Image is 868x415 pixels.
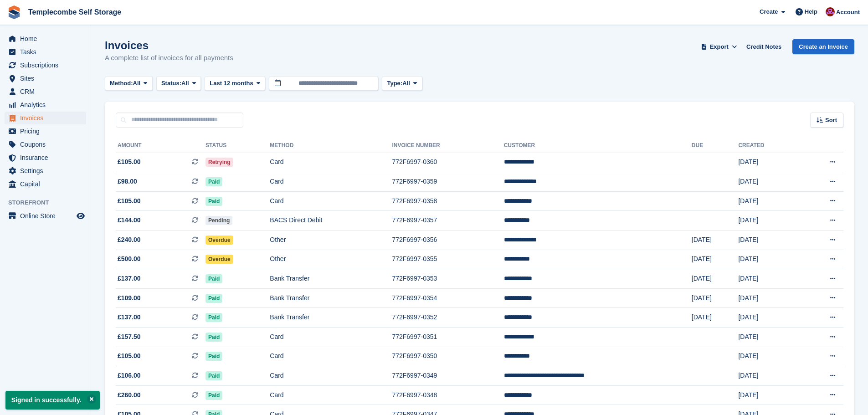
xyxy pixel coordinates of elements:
span: Analytics [20,98,75,111]
span: Last 12 months [210,79,253,88]
span: Invoices [20,112,75,124]
a: menu [5,98,86,111]
img: stora-icon-8386f47178a22dfd0bd8f6a31ec36ba5ce8667c1dd55bd0f319d3a0aa187defe.svg [7,5,21,19]
span: Coupons [20,138,75,151]
span: Retrying [205,158,233,167]
td: [DATE] [738,153,799,172]
td: [DATE] [738,172,799,192]
span: Paid [205,313,222,322]
td: Card [270,385,392,405]
a: menu [5,59,86,72]
td: [DATE] [738,308,799,328]
th: Status [205,138,270,153]
span: Paid [205,352,222,361]
td: Card [270,347,392,366]
td: [DATE] [738,288,799,308]
span: CRM [20,85,75,98]
td: [DATE] [692,250,739,269]
span: £260.00 [118,390,141,400]
td: Card [270,191,392,211]
td: Other [270,250,392,269]
span: Sort [825,116,837,125]
a: menu [5,164,86,177]
th: Created [738,138,799,153]
span: Home [20,32,75,45]
td: 772F6997-0348 [392,385,503,405]
span: Paid [205,391,222,400]
a: menu [5,125,86,138]
span: £157.50 [118,332,141,342]
h1: Invoices [105,39,233,51]
a: menu [5,85,86,98]
span: £105.00 [118,157,141,167]
span: Help [805,7,817,16]
td: [DATE] [738,366,799,386]
td: [DATE] [738,269,799,289]
p: A complete list of invoices for all payments [105,53,233,63]
td: Card [270,153,392,172]
span: £144.00 [118,215,141,225]
a: menu [5,151,86,164]
span: Paid [205,333,222,342]
a: menu [5,178,86,190]
span: Status: [161,79,181,88]
a: Templecombe Self Storage [25,5,125,20]
span: £105.00 [118,351,141,361]
th: Due [692,138,739,153]
th: Invoice Number [392,138,503,153]
td: 772F6997-0353 [392,269,503,289]
a: menu [5,112,86,124]
a: Create an Invoice [792,39,854,54]
td: BACS Direct Debit [270,211,392,231]
button: Export [699,39,739,54]
td: [DATE] [692,308,739,328]
td: Bank Transfer [270,308,392,328]
span: Type: [387,79,402,88]
td: [DATE] [738,328,799,347]
button: Method: All [105,76,153,91]
span: Settings [20,164,75,177]
span: Paid [205,371,222,380]
td: Card [270,328,392,347]
span: Storefront [8,198,91,207]
td: Card [270,172,392,192]
th: Method [270,138,392,153]
td: Other [270,231,392,250]
a: Preview store [75,210,86,221]
span: £240.00 [118,235,141,245]
td: 772F6997-0360 [392,153,503,172]
td: 772F6997-0356 [392,231,503,250]
a: menu [5,138,86,151]
span: £137.00 [118,313,141,322]
a: menu [5,32,86,45]
td: 772F6997-0354 [392,288,503,308]
td: 772F6997-0359 [392,172,503,192]
td: [DATE] [738,250,799,269]
span: Overdue [205,236,233,245]
span: Paid [205,274,222,283]
span: £137.00 [118,274,141,283]
span: Capital [20,178,75,190]
td: [DATE] [738,385,799,405]
td: 772F6997-0351 [392,328,503,347]
a: menu [5,46,86,58]
span: Account [836,8,860,17]
td: Card [270,366,392,386]
span: Overdue [205,255,233,264]
img: Chris Barnard [826,7,835,16]
span: Paid [205,294,222,303]
td: [DATE] [738,231,799,250]
span: All [402,79,410,88]
td: 772F6997-0355 [392,250,503,269]
span: Pricing [20,125,75,138]
span: Sites [20,72,75,85]
a: Credit Notes [743,39,785,54]
span: £106.00 [118,371,141,380]
td: [DATE] [692,231,739,250]
span: Create [760,7,778,16]
span: £500.00 [118,254,141,264]
td: [DATE] [692,288,739,308]
button: Type: All [382,76,422,91]
a: menu [5,72,86,85]
td: [DATE] [738,191,799,211]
